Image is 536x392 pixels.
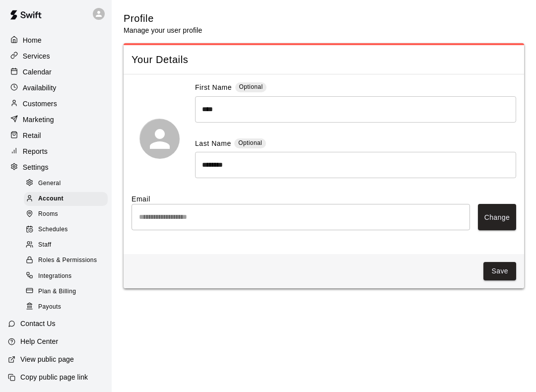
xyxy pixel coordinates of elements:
label: First Name [195,82,232,94]
a: Availability [8,80,104,95]
span: Payouts [38,302,61,312]
a: Staff [24,238,112,253]
p: Reports [23,146,48,156]
div: General [24,177,108,191]
p: Calendar [23,67,52,77]
button: Change [478,204,516,230]
button: Save [483,262,516,280]
a: Calendar [8,65,104,79]
label: Last Name [195,138,231,150]
span: Optional [239,83,263,90]
div: Integrations [24,269,108,283]
span: Rooms [38,209,58,219]
p: Marketing [23,115,54,125]
p: View public page [20,354,74,364]
a: Payouts [24,299,112,315]
a: Marketing [8,112,104,127]
p: Customers [23,99,57,109]
p: Contact Us [20,319,56,328]
a: Home [8,33,104,48]
a: Settings [8,160,104,175]
a: Retail [8,128,104,143]
a: Reports [8,144,104,159]
span: Roles & Permissions [38,256,97,265]
a: Account [24,191,112,206]
label: Email [132,194,516,204]
span: Optional [238,139,262,146]
span: Integrations [38,271,72,281]
p: Home [23,35,42,45]
a: Schedules [24,222,112,238]
div: Schedules [24,223,108,237]
div: Payouts [24,300,108,314]
div: Staff [24,238,108,252]
a: Customers [8,96,104,111]
a: Integrations [24,268,112,284]
p: Services [23,51,50,61]
a: Plan & Billing [24,284,112,299]
h5: Profile [124,12,202,25]
a: Roles & Permissions [24,253,112,268]
a: Services [8,49,104,64]
a: Rooms [24,207,112,222]
span: Account [38,194,64,204]
p: Retail [23,131,41,140]
span: Schedules [38,225,68,235]
span: General [38,179,61,189]
div: Rooms [24,207,108,221]
div: Roles & Permissions [24,254,108,267]
p: Help Center [20,336,58,346]
p: Manage your user profile [124,25,202,35]
p: Settings [23,162,49,172]
div: Account [24,192,108,206]
div: Plan & Billing [24,285,108,299]
span: Plan & Billing [38,287,76,297]
p: Copy public page link [20,372,88,382]
a: General [24,176,112,191]
span: Staff [38,240,51,250]
span: Your Details [132,53,516,66]
p: Availability [23,83,57,93]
